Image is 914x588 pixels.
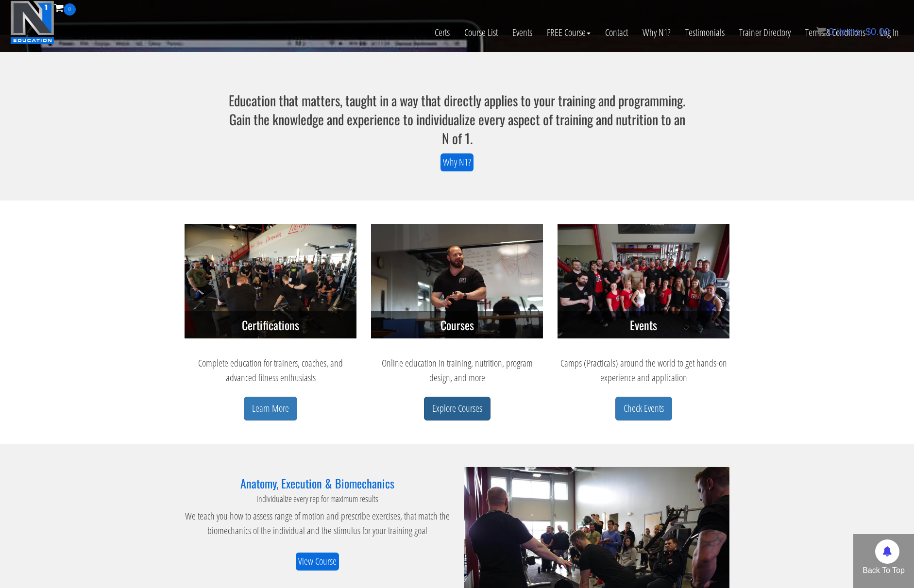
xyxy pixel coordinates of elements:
[615,397,672,420] a: Check Events
[64,3,76,16] span: 0
[732,16,798,50] a: Trainer Directory
[244,397,297,420] a: Learn More
[558,224,729,338] img: n1-events
[798,16,873,50] a: Terms & Conditions
[185,356,356,385] p: Complete education for trainers, coaches, and advanced fitness enthusiasts
[829,26,834,37] span: 0
[185,311,356,338] h3: Certifications
[540,16,598,50] a: FREE Course
[10,0,54,44] img: n1-education
[558,356,729,385] p: Camps (Practicals) around the world to get hands-on experience and application
[371,311,543,338] h3: Courses
[837,26,863,37] span: items:
[558,311,729,338] h3: Events
[185,224,356,338] img: n1-certifications
[457,16,505,50] a: Course List
[440,153,474,171] a: Why N1?
[598,16,635,50] a: Contact
[296,553,339,571] a: View Course
[865,26,871,37] span: $
[816,27,826,36] img: icon11.png
[865,26,890,37] bdi: 0.00
[427,16,457,50] a: Certs
[185,494,450,504] h4: Individualize every rep for maximum results
[873,16,906,50] a: Log In
[54,1,76,14] a: 0
[816,26,890,37] a: 0 items: $0.00
[371,356,543,385] p: Online education in training, nutrition, program design, and more
[185,477,450,489] h3: Anatomy, Execution & Biomechanics
[678,16,732,50] a: Testimonials
[185,509,450,538] p: We teach you how to assess range of motion and prescribe exercises, that match the biomechanics o...
[505,16,540,50] a: Events
[424,397,491,420] a: Explore Courses
[635,16,678,50] a: Why N1?
[371,224,543,338] img: n1-courses
[226,91,688,148] h3: Education that matters, taught in a way that directly applies to your training and programming. G...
